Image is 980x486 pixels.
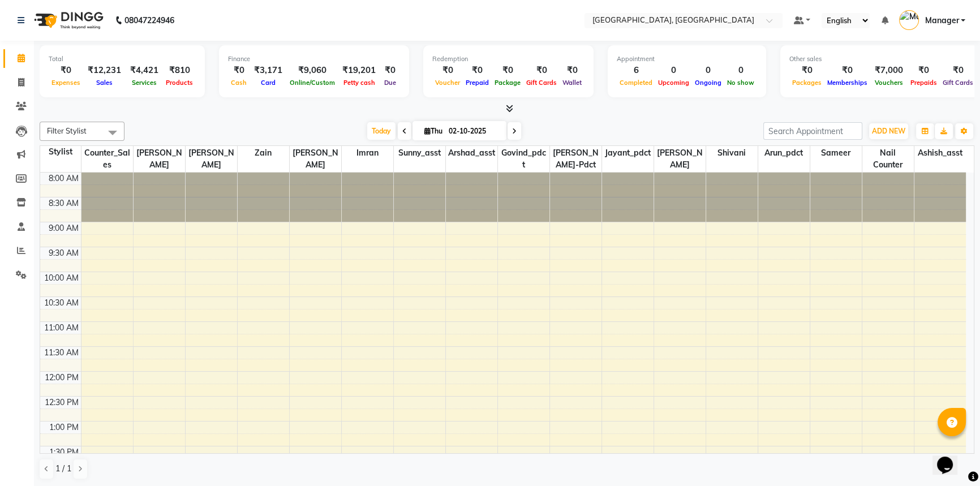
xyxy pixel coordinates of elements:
span: Imran [342,146,393,160]
span: Zain [238,146,289,160]
span: Packages [789,79,824,87]
div: 12:00 PM [42,372,81,384]
span: Filter Stylist [47,126,87,135]
div: 11:00 AM [42,322,81,334]
span: Sameer [810,146,862,160]
span: [PERSON_NAME] [290,146,341,172]
img: logo [29,5,106,36]
div: 8:00 AM [46,173,81,184]
span: Thu [422,127,445,135]
div: ₹4,421 [126,64,163,77]
span: Govind_pdct [498,146,549,172]
span: Prepaids [908,79,940,87]
div: 11:30 AM [42,347,81,359]
span: Ashish_asst [914,146,966,160]
div: 9:30 AM [46,247,81,259]
span: Gift Cards [940,79,976,87]
div: 1:00 PM [47,422,81,433]
input: 2025-10-02 [445,123,502,140]
span: Online/Custom [287,79,338,87]
span: [PERSON_NAME] [134,146,185,172]
span: [PERSON_NAME]-pdct [550,146,601,172]
div: 6 [617,64,655,77]
div: 12:30 PM [42,397,81,408]
div: ₹7,000 [870,64,908,77]
span: Arshad_asst [446,146,497,160]
div: 0 [724,64,757,77]
span: Arun_pdct [758,146,810,160]
div: 10:30 AM [42,297,81,309]
span: Counter_Sales [81,146,133,172]
span: Ongoing [692,79,724,87]
span: Jayant_pdct [602,146,654,160]
span: Voucher [432,79,463,87]
span: Petty cash [341,79,378,87]
div: ₹19,201 [338,64,380,77]
span: Completed [617,79,655,87]
span: Gift Cards [523,79,560,87]
span: Upcoming [655,79,692,87]
div: ₹0 [940,64,976,77]
div: 0 [655,64,692,77]
img: Manager [899,10,919,30]
div: Total [49,54,196,64]
span: No show [724,79,757,87]
b: 08047224946 [124,5,174,36]
span: Card [258,79,278,87]
div: Stylist [40,146,81,158]
div: ₹0 [824,64,870,77]
span: Vouchers [872,79,906,87]
span: Cash [228,79,250,87]
div: ₹0 [380,64,400,77]
div: ₹0 [49,64,83,77]
span: Today [367,122,396,140]
span: Services [129,79,160,87]
div: ₹0 [492,64,523,77]
iframe: chat widget [932,441,969,475]
div: Finance [228,54,400,64]
div: 0 [692,64,724,77]
span: Sales [93,79,115,87]
span: Package [492,79,523,87]
div: Appointment [617,54,757,64]
div: ₹0 [789,64,824,77]
div: 8:30 AM [46,197,81,209]
span: Memberships [824,79,870,87]
div: Other sales [789,54,976,64]
div: 1:30 PM [47,446,81,458]
div: Redemption [432,54,584,64]
span: Due [381,79,399,87]
input: Search Appointment [763,122,862,140]
div: ₹0 [432,64,463,77]
div: ₹810 [163,64,196,77]
div: ₹0 [463,64,492,77]
span: Prepaid [463,79,492,87]
span: Wallet [560,79,584,87]
span: [PERSON_NAME] [186,146,237,172]
span: Manager [925,15,958,27]
div: ₹9,060 [287,64,338,77]
span: Expenses [49,79,83,87]
div: ₹0 [908,64,940,77]
button: ADD NEW [869,123,908,139]
span: Shivani [706,146,758,160]
div: 9:00 AM [46,222,81,234]
div: ₹0 [523,64,560,77]
span: Sunny_asst [394,146,445,160]
div: ₹0 [560,64,584,77]
div: 10:00 AM [42,272,81,284]
span: 1 / 1 [55,463,71,475]
div: ₹12,231 [83,64,126,77]
span: ADD NEW [872,127,905,135]
span: Nail Counter [862,146,914,172]
div: ₹0 [228,64,250,77]
span: Products [163,79,196,87]
span: [PERSON_NAME] [654,146,706,172]
div: ₹3,171 [250,64,287,77]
